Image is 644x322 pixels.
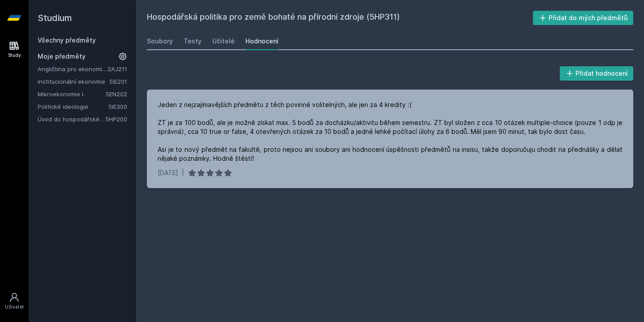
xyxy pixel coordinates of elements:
div: Jeden z nejzajímavějších předmětu z těch povinné volitelných, ale jen za 4 kredity :( ZT je za 10... [158,100,623,163]
a: Politické ideologie [38,102,108,111]
h2: Hospodářská politika pro země bohaté na přírodní zdroje (5HP311) [147,11,533,25]
a: Učitelé [212,32,235,50]
div: Uživatel [5,304,24,310]
a: Institucionální ekonomie [38,77,109,86]
div: Hodnocení [245,37,279,46]
a: 2AJ211 [107,65,127,73]
div: Soubory [147,37,173,46]
a: Všechny předměty [38,36,96,44]
a: Mikroekonomie I. [38,90,106,99]
a: Angličtina pro ekonomická studia 1 (B2/C1) [38,64,107,73]
div: Testy [184,37,202,46]
div: Study [8,52,21,59]
div: Učitelé [212,37,235,46]
a: 5IE300 [108,103,127,110]
a: Uživatel [2,288,27,315]
a: Úvod do hospodářské a sociální politiky [38,115,105,124]
a: 5IE201 [109,78,127,85]
a: Soubory [147,32,173,50]
div: | [182,168,184,177]
a: 5HP200 [105,116,127,123]
div: [DATE] [158,168,178,177]
a: Study [2,36,27,63]
a: Testy [184,32,202,50]
span: Moje předměty [38,52,86,61]
a: Hodnocení [245,32,279,50]
button: Přidat hodnocení [560,66,634,81]
a: 5EN202 [106,90,127,98]
button: Přidat do mých předmětů [533,11,634,25]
